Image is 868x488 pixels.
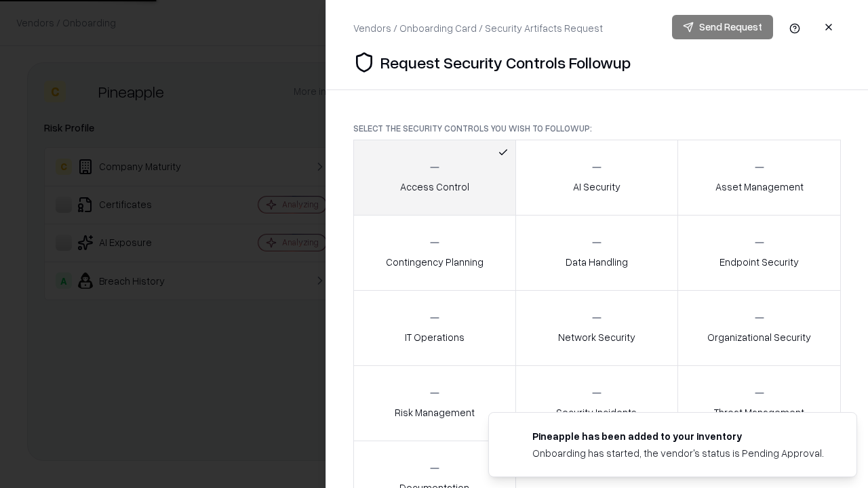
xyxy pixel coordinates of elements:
[400,180,469,194] p: Access Control
[386,255,484,269] p: Contingency Planning
[719,255,799,269] p: Endpoint Security
[395,405,475,420] p: Risk Management
[515,215,679,291] button: Data Handling
[556,405,637,420] p: Security Incidents
[515,140,679,216] button: AI Security
[677,290,841,366] button: Organizational Security
[353,215,516,291] button: Contingency Planning
[353,365,516,441] button: Risk Management
[677,140,841,216] button: Asset Management
[515,365,679,441] button: Security Incidents
[558,330,635,344] p: Network Security
[353,290,516,366] button: IT Operations
[714,405,804,420] p: Threat Management
[677,365,841,441] button: Threat Management
[566,255,628,269] p: Data Handling
[380,52,631,73] p: Request Security Controls Followup
[532,446,824,460] div: Onboarding has started, the vendor's status is Pending Approval.
[715,180,804,194] p: Asset Management
[573,180,620,194] p: AI Security
[405,330,465,344] p: IT Operations
[353,123,841,134] p: Select the security controls you wish to followup:
[707,330,811,344] p: Organizational Security
[353,21,603,35] div: Vendors / Onboarding Card / Security Artifacts Request
[677,215,841,291] button: Endpoint Security
[515,290,679,366] button: Network Security
[353,140,516,216] button: Access Control
[532,429,824,443] div: Pineapple has been added to your inventory
[505,429,521,445] img: pineappleenergy.com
